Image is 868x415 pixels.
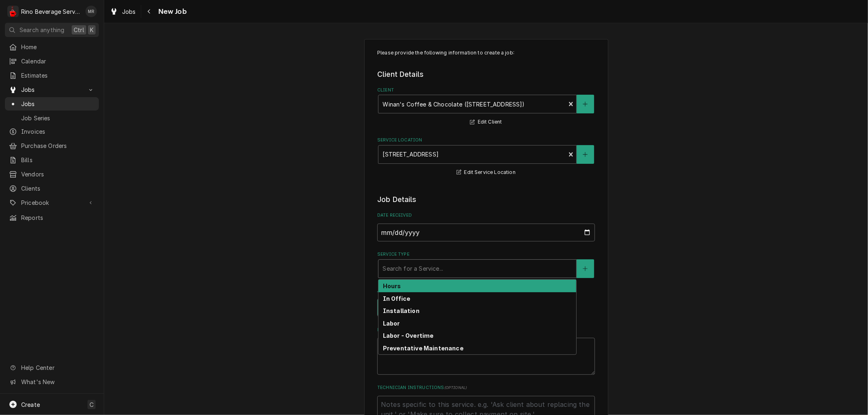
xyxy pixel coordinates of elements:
[5,111,99,125] a: Job Series
[583,152,588,157] svg: Create New Location
[5,375,99,389] a: Go to What's New
[85,6,97,17] div: MR
[377,212,595,219] label: Date Received
[5,139,99,152] a: Purchase Orders
[5,125,99,138] a: Invoices
[377,327,595,375] div: Reason For Call
[577,259,594,278] button: Create New Service
[444,385,467,390] span: ( optional )
[21,43,95,51] span: Home
[5,97,99,111] a: Jobs
[107,5,139,18] a: Jobs
[21,401,40,408] span: Create
[21,363,94,372] span: Help Center
[377,212,595,241] div: Date Received
[90,400,94,409] span: C
[377,327,595,333] label: Reason For Call
[21,71,95,80] span: Estimates
[5,54,99,68] a: Calendar
[21,7,81,16] div: Rino Beverage Service
[5,153,99,167] a: Bills
[122,7,136,16] span: Jobs
[21,57,95,65] span: Calendar
[583,266,588,272] svg: Create New Service
[74,26,84,34] span: Ctrl
[21,378,94,386] span: What's New
[577,145,594,164] button: Create New Location
[21,213,95,222] span: Reports
[377,224,595,241] input: yyyy-mm-dd
[383,295,410,302] strong: In Office
[21,127,95,136] span: Invoices
[377,137,595,143] label: Service Location
[5,40,99,54] a: Home
[583,101,588,107] svg: Create New Client
[156,6,187,17] span: New Job
[5,211,99,224] a: Reports
[5,83,99,96] a: Go to Jobs
[90,26,94,34] span: K
[377,251,595,258] label: Service Type
[383,320,400,327] strong: Labor
[383,332,434,339] strong: Labor - Overtime
[21,141,95,150] span: Purchase Orders
[377,69,595,80] legend: Client Details
[21,156,95,164] span: Bills
[21,114,95,122] span: Job Series
[5,361,99,374] a: Go to Help Center
[5,196,99,209] a: Go to Pricebook
[377,194,595,205] legend: Job Details
[5,69,99,82] a: Estimates
[7,6,19,17] div: R
[20,26,64,34] span: Search anything
[455,167,517,178] button: Edit Service Location
[7,6,19,17] div: Rino Beverage Service's Avatar
[5,167,99,181] a: Vendors
[377,137,595,177] div: Service Location
[377,385,595,391] label: Technician Instructions
[21,170,95,178] span: Vendors
[383,307,420,314] strong: Installation
[377,288,595,294] label: Job Type
[469,117,503,127] button: Edit Client
[377,251,595,278] div: Service Type
[5,182,99,195] a: Clients
[85,6,97,17] div: Melissa Rinehart's Avatar
[21,198,83,207] span: Pricebook
[377,87,595,93] label: Client
[5,23,99,37] button: Search anythingCtrlK
[377,87,595,127] div: Client
[383,282,401,289] strong: Hours
[143,5,156,18] button: Navigate back
[377,288,595,317] div: Job Type
[21,184,95,193] span: Clients
[377,49,595,56] p: Please provide the following information to create a job:
[21,85,83,94] span: Jobs
[21,100,95,108] span: Jobs
[383,345,464,352] strong: Preventative Maintenance
[577,95,594,113] button: Create New Client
